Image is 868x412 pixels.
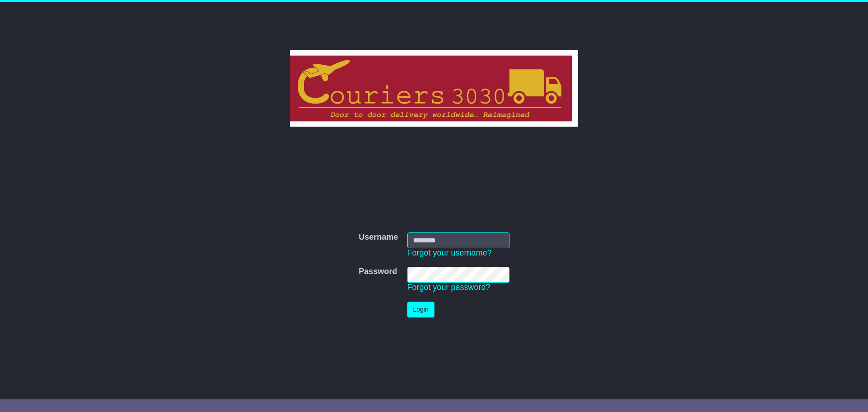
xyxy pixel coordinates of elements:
a: Forgot your username? [407,248,492,257]
label: Password [359,267,397,277]
label: Username [359,232,398,242]
img: Couriers 3030 [290,50,579,127]
a: Forgot your password? [407,283,491,292]
button: Login [407,302,434,317]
